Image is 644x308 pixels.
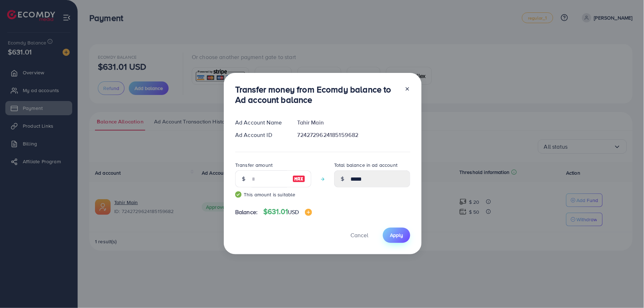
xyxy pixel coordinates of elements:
[305,209,312,216] img: image
[235,161,273,169] label: Transfer amount
[263,207,312,216] h4: $631.01
[342,228,377,243] button: Cancel
[235,191,311,198] small: This amount is suitable
[614,276,639,303] iframe: Chat
[229,118,292,127] div: Ad Account Name
[292,118,416,127] div: Tahir Main
[292,131,416,139] div: 7242729624185159682
[229,131,292,139] div: Ad Account ID
[383,228,410,243] button: Apply
[235,84,399,105] h3: Transfer money from Ecomdy balance to Ad account balance
[235,191,242,198] img: guide
[334,161,397,169] label: Total balance in ad account
[292,175,305,183] img: image
[288,208,299,216] span: USD
[350,231,368,239] span: Cancel
[235,208,258,216] span: Balance:
[390,232,403,239] span: Apply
